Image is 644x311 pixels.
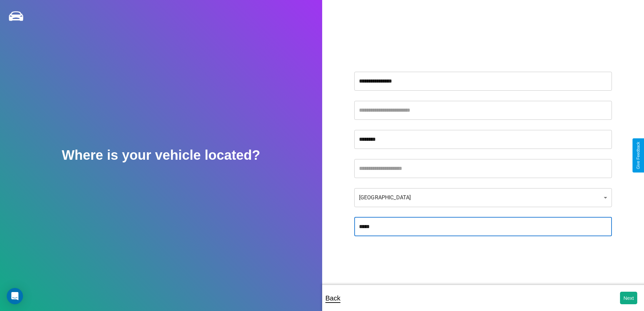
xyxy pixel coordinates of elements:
[326,292,340,304] p: Back
[354,188,612,207] div: [GEOGRAPHIC_DATA]
[620,292,637,304] button: Next
[62,148,260,163] h2: Where is your vehicle located?
[7,288,23,304] div: Open Intercom Messenger
[636,142,641,169] div: Give Feedback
